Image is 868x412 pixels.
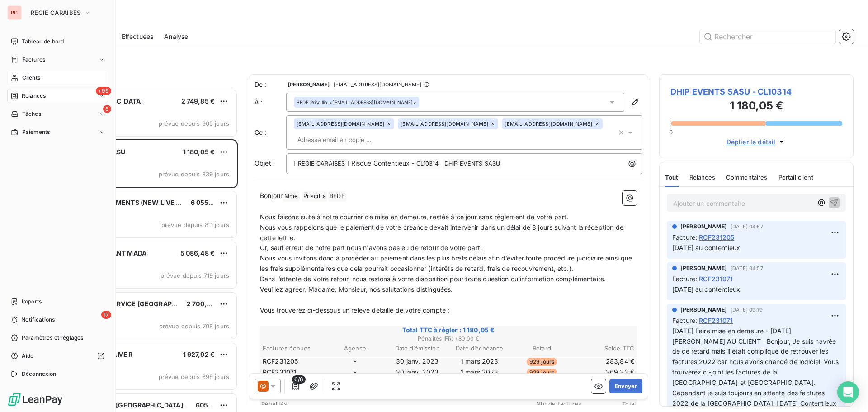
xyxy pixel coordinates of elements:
[297,99,416,105] div: <[EMAIL_ADDRESS][DOMAIN_NAME]>
[672,316,697,325] span: Facture :
[331,82,421,87] span: - [EMAIL_ADDRESS][DOMAIN_NAME]
[294,133,398,147] input: Adresse email en copie ...
[731,307,763,313] span: [DATE] 09:19
[262,344,324,353] th: Factures échues
[297,159,346,169] span: REGIE CARAIBES
[103,105,111,113] span: 5
[401,121,488,127] span: [EMAIL_ADDRESS][DOMAIN_NAME]
[672,274,697,284] span: Facture :
[387,356,448,366] td: 30 janv. 2023
[325,367,386,377] td: -
[288,82,330,87] span: [PERSON_NAME]
[581,400,636,407] span: Total
[302,191,328,202] span: Priscillia
[449,367,510,377] td: 1 mars 2023
[527,369,557,377] span: 929 jours
[297,99,327,105] span: BEDE Priscillia
[670,98,842,116] h3: 1 180,05 €
[22,38,64,46] span: Tableau de bord
[669,128,673,136] span: 0
[122,32,154,41] span: Effectuées
[101,311,111,319] span: 17
[22,370,57,378] span: Déconnexion
[260,306,449,314] span: Vous trouverez ci-dessous un relevé détaillé de votre compte :
[164,32,188,41] span: Analyse
[31,9,80,16] span: REGIE CARAIBES
[731,224,763,229] span: [DATE] 04:57
[263,368,297,377] span: RCF231071
[260,285,453,293] span: Veuillez agréer, Madame, Monsieur, nos salutations distinguées.
[181,97,215,105] span: 2 749,85 €
[180,249,215,257] span: 5 086,48 €
[260,213,568,221] span: Nous faisons suite à notre courrier de mise en demeure, restée à ce jour sans règlement de votre ...
[255,80,286,89] span: De :
[255,98,286,107] label: À :
[609,379,642,393] button: Envoyer
[449,356,510,366] td: 1 mars 2023
[263,357,298,366] span: RCF231205
[260,223,625,242] span: Nous vous rappelons que le paiement de votre créance devait intervenir dans un délai de 8 jours s...
[297,121,384,127] span: [EMAIL_ADDRESS][DOMAIN_NAME]
[443,159,501,169] span: DHIP EVENTS SASU
[260,192,283,199] span: Bonjour
[22,74,40,82] span: Clients
[387,367,448,377] td: 30 janv. 2023
[22,110,41,118] span: Tâches
[672,232,697,242] span: Facture :
[159,120,229,127] span: prévue depuis 905 jours
[64,300,204,308] span: MAJORDOME SERVICE [GEOGRAPHIC_DATA]
[22,298,42,306] span: Imports
[7,5,22,20] div: RC
[22,128,50,136] span: Paiements
[261,400,527,407] span: Pénalités
[665,174,679,181] span: Tout
[96,87,111,95] span: +99
[261,326,636,335] span: Total TTC à régler : 1 180,05 €
[160,272,229,279] span: prévue depuis 719 jours
[159,170,229,178] span: prévue depuis 839 jours
[64,199,226,206] span: CREATIV'EVENEMENTS (NEW LIVE DANCING) EURL
[161,221,229,228] span: prévue depuis 811 jours
[680,264,727,272] span: [PERSON_NAME]
[672,244,740,251] span: [DATE] au contentieux
[43,89,238,412] div: grid
[573,356,635,366] td: 283,84 €
[527,358,557,366] span: 929 jours
[672,285,740,293] span: [DATE] au contentieux
[415,159,440,169] span: CL10314
[699,274,733,284] span: RCF231071
[726,174,768,181] span: Commentaires
[187,300,221,308] span: 2 700,00 €
[260,244,482,251] span: Or, sauf erreur de notre part nous n'avons pas eu de retour de votre part.
[699,232,734,242] span: RCF231205
[347,159,414,167] span: ] Risque Contentieux -
[255,128,286,137] label: Cc :
[21,316,55,324] span: Notifications
[778,174,813,181] span: Portail client
[689,174,715,181] span: Relances
[700,29,835,44] input: Rechercher
[22,334,83,342] span: Paramètres et réglages
[183,148,215,156] span: 1 180,05 €
[680,223,727,231] span: [PERSON_NAME]
[726,137,776,147] span: Déplier le détail
[527,400,581,407] span: Nbr de factures
[325,344,386,353] th: Agence
[699,316,733,325] span: RCF231071
[292,375,306,384] span: 6/6
[7,349,108,363] a: Aide
[260,254,634,272] span: Nous vous invitons donc à procéder au paiement dans les plus brefs délais afin d’éviter toute pro...
[724,137,789,147] button: Déplier le détail
[837,381,859,403] div: Open Intercom Messenger
[573,367,635,377] td: 369,33 €
[511,344,573,353] th: Retard
[22,92,46,100] span: Relances
[196,401,225,409] span: 605,63 €
[183,350,215,358] span: 1 927,92 €
[680,306,727,314] span: [PERSON_NAME]
[449,344,510,353] th: Date d’échéance
[7,392,63,407] img: Logo LeanPay
[159,373,229,380] span: prévue depuis 698 jours
[294,159,296,167] span: [
[328,191,346,202] span: BEDE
